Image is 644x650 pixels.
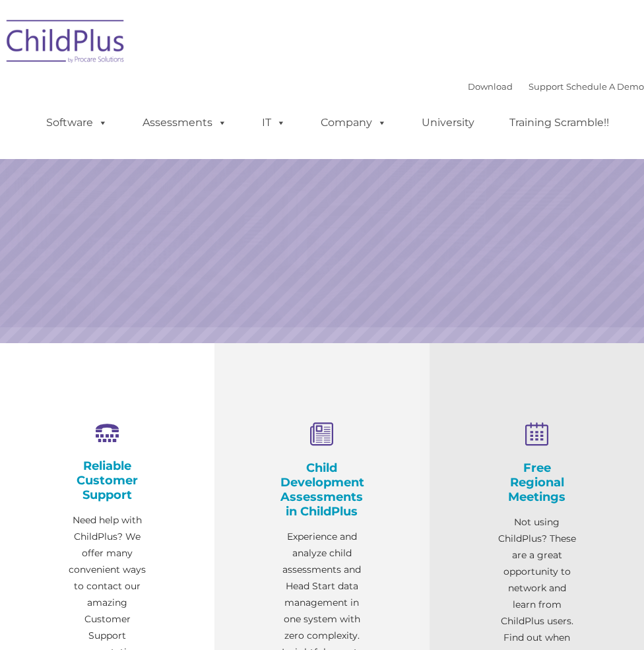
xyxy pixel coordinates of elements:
[280,461,363,519] h4: Child Development Assessments in ChildPlus
[496,461,578,504] h4: Free Regional Meetings
[33,110,121,136] a: Software
[468,81,513,92] a: Download
[437,191,544,220] a: Learn More
[408,110,488,136] a: University
[249,110,299,136] a: IT
[307,110,400,136] a: Company
[529,81,563,92] a: Support
[129,110,240,136] a: Assessments
[468,81,644,92] font: |
[66,459,148,502] h4: Reliable Customer Support
[496,110,622,136] a: Training Scramble!!
[566,81,644,92] a: Schedule A Demo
